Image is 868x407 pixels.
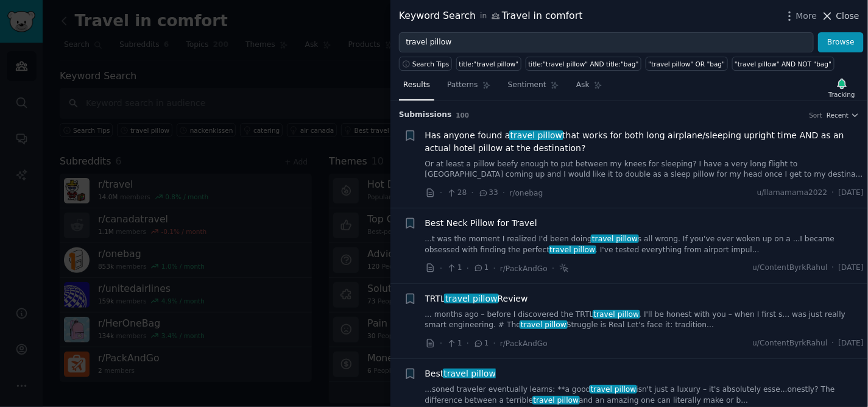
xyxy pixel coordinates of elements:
[832,338,834,349] span: ·
[532,396,580,405] span: travel pillow
[425,234,864,255] a: ...t was the moment I realized I'd been doingtravel pillows all wrong. If you've ever woken up on...
[444,294,498,303] span: travel pillow
[440,186,442,199] span: ·
[818,32,864,53] button: Browse
[471,186,474,199] span: ·
[824,75,859,101] button: Tracking
[493,337,496,350] span: ·
[509,130,563,140] span: travel pillow
[593,310,640,319] span: travel pillow
[399,9,583,24] div: Keyword Search Travel in comfort
[753,338,828,349] span: u/ContentByrkRahul
[443,76,495,101] a: Patterns
[456,111,470,119] span: 100
[425,159,864,180] a: Or at least a pillow beefy enough to put between my knees for sleeping? I have a very long flight...
[467,337,469,350] span: ·
[783,10,817,23] button: More
[508,80,546,91] span: Sentiment
[828,90,855,99] div: Tracking
[503,186,505,199] span: ·
[493,262,496,275] span: ·
[836,10,859,23] span: Close
[510,189,543,197] span: r/onebag
[467,262,469,275] span: ·
[443,369,497,378] span: travel pillow
[529,60,639,68] div: title:"travel pillow" AND title:"bag"
[425,310,864,331] a: ... months ago – before I discovered the TRTLtravel pillow. I'll be honest with you – when I firs...
[403,80,430,91] span: Results
[757,188,828,199] span: u/llamamama2022
[732,57,834,71] a: "travel pillow" AND NOT "bag"
[649,60,725,68] div: "travel pillow" OR "bag"
[425,292,528,305] a: TRTLtravel pillowReview
[456,57,521,71] a: title:"travel pillow"
[839,188,864,199] span: [DATE]
[827,111,849,119] span: Recent
[500,264,548,273] span: r/PackAndGo
[810,111,823,119] div: Sort
[440,262,442,275] span: ·
[591,235,638,243] span: travel pillow
[446,338,462,349] span: 1
[735,60,831,68] div: "travel pillow" AND NOT "bag"
[425,129,864,155] span: Has anyone found a that works for both long airplane/sleeping upright time AND as an actual hotel...
[425,367,496,380] a: Besttravel pillow
[473,263,489,274] span: 1
[480,11,487,22] span: in
[590,385,637,394] span: travel pillow
[399,32,814,53] input: Try a keyword related to your business
[440,337,442,350] span: ·
[552,262,554,275] span: ·
[839,338,864,349] span: [DATE]
[646,57,728,71] a: "travel pillow" OR "bag"
[425,292,528,305] span: TRTL Review
[412,60,450,68] span: Search Tips
[520,320,567,329] span: travel pillow
[447,80,478,91] span: Patterns
[446,188,467,199] span: 28
[425,217,537,230] a: Best Neck Pillow for Travel
[425,367,496,380] span: Best
[459,60,519,68] div: title:"travel pillow"
[839,263,864,274] span: [DATE]
[832,263,834,274] span: ·
[572,76,607,101] a: Ask
[399,57,452,71] button: Search Tips
[576,80,590,91] span: Ask
[504,76,563,101] a: Sentiment
[478,188,498,199] span: 33
[821,10,859,23] button: Close
[500,339,548,348] span: r/PackAndGo
[796,10,817,23] span: More
[473,338,489,349] span: 1
[832,188,834,199] span: ·
[425,129,864,155] a: Has anyone found atravel pillowthat works for both long airplane/sleeping upright time AND as an ...
[399,76,434,101] a: Results
[549,246,596,254] span: travel pillow
[526,57,641,71] a: title:"travel pillow" AND title:"bag"
[446,263,462,274] span: 1
[827,111,859,119] button: Recent
[399,110,452,121] span: Submission s
[753,263,828,274] span: u/ContentByrkRahul
[425,384,864,406] a: ...soned traveler eventually learns: **a goodtravel pillowisn't just a luxury – it's absolutely e...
